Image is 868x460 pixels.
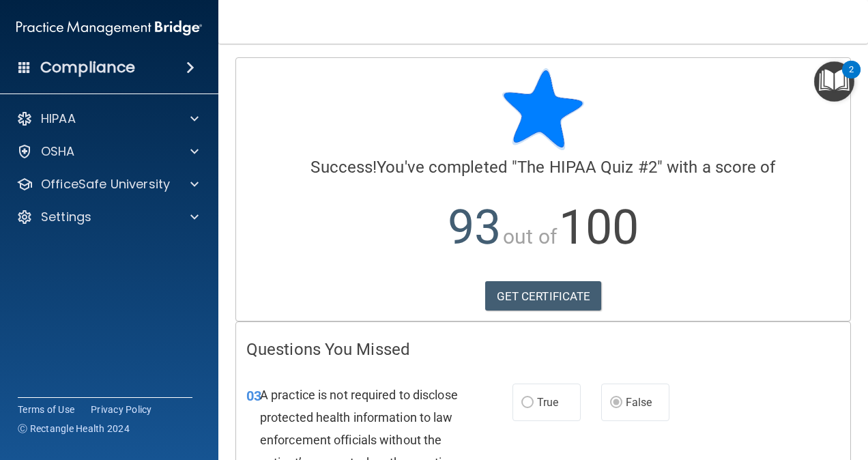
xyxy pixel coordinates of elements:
a: Privacy Policy [91,403,152,416]
a: HIPAA [16,111,199,127]
a: OfficeSafe University [16,176,199,192]
input: True [521,398,534,408]
p: Settings [41,209,91,225]
iframe: Drift Widget Chat Controller [800,366,852,418]
a: OSHA [16,143,199,160]
a: GET CERTIFICATE [485,281,602,311]
span: Ⓒ Rectangle Health 2024 [18,422,130,435]
div: 2 [849,70,854,87]
span: 03 [246,388,261,404]
h4: You've completed " " with a score of [246,158,840,176]
button: Open Resource Center, 2 new notifications [814,61,854,102]
span: False [626,396,652,409]
span: Success! [310,158,377,177]
a: Terms of Use [18,403,74,416]
span: 100 [559,199,639,255]
p: HIPAA [41,111,76,127]
span: True [537,396,558,409]
span: 93 [448,199,501,255]
h4: Compliance [40,58,135,77]
a: Settings [16,209,199,225]
h4: Questions You Missed [246,341,840,358]
p: OfficeSafe University [41,176,170,192]
p: OSHA [41,143,75,160]
span: out of [503,225,557,248]
input: False [610,398,622,408]
img: blue-star-rounded.9d042014.png [502,68,584,150]
img: PMB logo [16,14,202,42]
span: The HIPAA Quiz #2 [517,158,657,177]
